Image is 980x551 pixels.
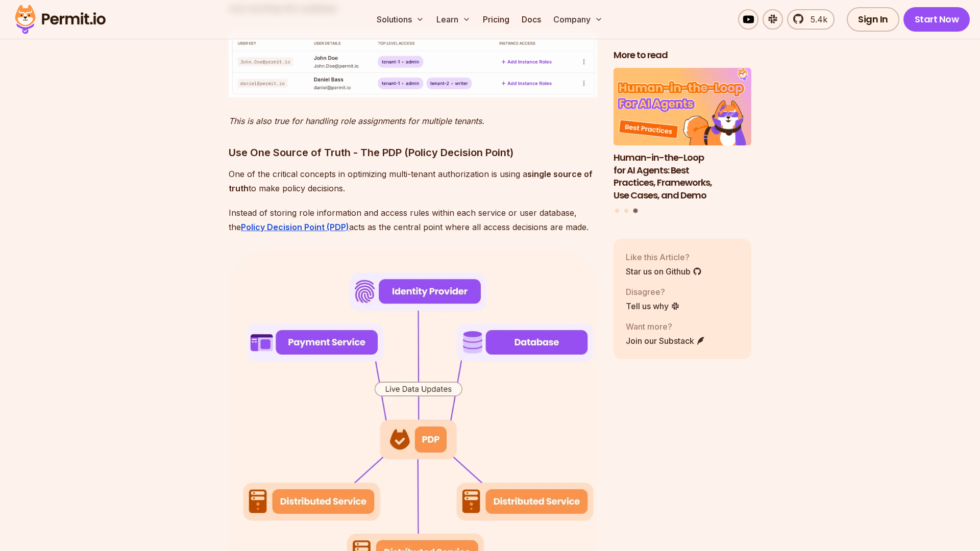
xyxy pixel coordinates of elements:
[614,68,751,145] img: Human-in-the-Loop for AI Agents: Best Practices, Frameworks, Use Cases, and Demo
[614,68,751,202] a: Human-in-the-Loop for AI Agents: Best Practices, Frameworks, Use Cases, and DemoHuman-in-the-Loop...
[10,2,110,37] img: Permit logo
[624,208,628,212] button: Go to slide 2
[479,9,513,30] a: Pricing
[549,9,607,30] button: Company
[614,68,751,202] li: 3 of 3
[787,9,835,30] a: 5.4k
[626,265,702,277] a: Star us on Github
[626,334,705,346] a: Join our Substack
[432,9,475,30] button: Learn
[241,222,349,232] a: Policy Decision Point (PDP)
[633,208,638,213] button: Go to slide 3
[614,49,751,62] h2: More to read
[518,9,545,30] a: Docs
[804,13,827,26] span: 5.4k
[229,144,597,161] h3: Use One Source of Truth - The PDP (Policy Decision Point)
[626,320,705,332] p: Want more?
[615,208,619,212] button: Go to slide 1
[614,68,751,214] div: Posts
[373,9,428,30] button: Solutions
[229,169,593,193] strong: single source of truth
[903,7,970,32] a: Start Now
[229,32,597,97] img: image.png
[229,167,597,195] p: One of the critical concepts in optimizing multi-tenant authorization is using a to make policy d...
[614,151,751,202] h3: Human-in-the-Loop for AI Agents: Best Practices, Frameworks, Use Cases, and Demo
[847,7,899,32] a: Sign In
[229,116,484,126] em: This is also true for handling role assignments for multiple tenants.
[626,285,680,297] p: Disagree?
[229,206,597,234] p: Instead of storing role information and access rules within each service or user database, the ac...
[626,251,702,263] p: Like this Article?
[626,299,680,312] a: Tell us why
